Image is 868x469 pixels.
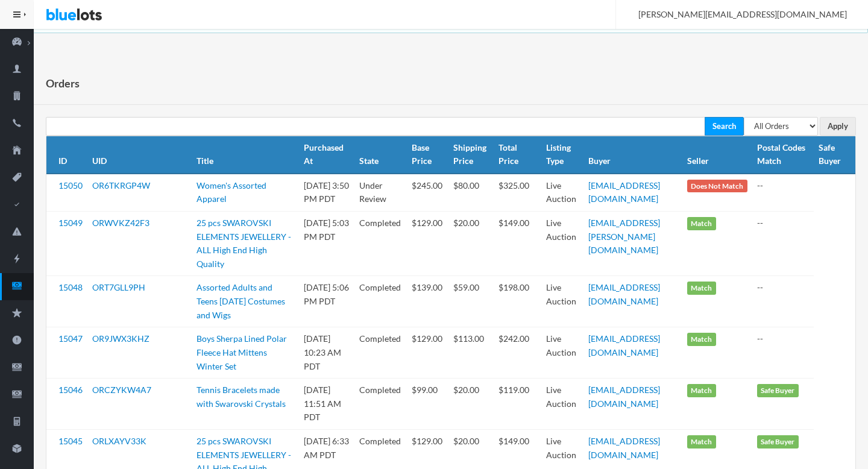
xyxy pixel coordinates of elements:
[354,174,407,212] td: Under Review
[583,136,682,174] th: Buyer
[588,218,660,255] a: [EMAIL_ADDRESS][PERSON_NAME][DOMAIN_NAME]
[87,136,192,174] th: UID
[407,276,448,327] td: $139.00
[687,282,716,295] span: Match
[58,218,83,228] a: 15049
[494,174,541,212] td: $325.00
[58,333,83,344] a: 15047
[92,385,151,395] a: ORCZYKW4A7
[46,74,80,92] h1: Orders
[687,217,716,230] span: Match
[299,327,354,379] td: [DATE] 10:23 AM PDT
[757,384,799,397] span: Safe Buyer
[354,212,407,276] td: Completed
[705,117,744,136] input: Search
[541,276,583,327] td: Live Auction
[625,9,847,19] span: [PERSON_NAME][EMAIL_ADDRESS][DOMAIN_NAME]
[58,282,83,292] a: 15048
[354,327,407,379] td: Completed
[299,379,354,430] td: [DATE] 11:51 AM PDT
[407,174,448,212] td: $245.00
[752,212,814,276] td: --
[588,385,660,409] a: [EMAIL_ADDRESS][DOMAIN_NAME]
[407,379,448,430] td: $99.00
[197,180,266,204] a: Women's Assorted Apparel
[448,174,494,212] td: $80.00
[197,282,285,319] a: Assorted Adults and Teens [DATE] Costumes and Wigs
[752,136,814,174] th: Postal Codes Match
[494,379,541,430] td: $119.00
[58,436,83,446] a: 15045
[494,276,541,327] td: $198.00
[197,218,291,269] a: 25 pcs SWAROVSKI ELEMENTS JEWELLERY - ALL High End High Quality
[407,212,448,276] td: $129.00
[299,212,354,276] td: [DATE] 5:03 PM PDT
[354,136,407,174] th: State
[541,174,583,212] td: Live Auction
[92,218,149,228] a: ORWVKZ42F3
[820,117,856,136] input: Apply
[448,327,494,379] td: $113.00
[192,136,299,174] th: Title
[58,385,83,395] a: 15046
[752,327,814,379] td: --
[494,136,541,174] th: Total Price
[299,136,354,174] th: Purchased At
[197,333,287,371] a: Boys Sherpa Lined Polar Fleece Hat Mittens Winter Set
[448,276,494,327] td: $59.00
[752,174,814,212] td: --
[92,180,150,190] a: OR6TKRGP4W
[687,435,716,449] span: Match
[299,174,354,212] td: [DATE] 3:50 PM PDT
[407,327,448,379] td: $129.00
[494,327,541,379] td: $242.00
[197,385,286,409] a: Tennis Bracelets made with Swarovski Crystals
[494,212,541,276] td: $149.00
[58,180,83,190] a: 15050
[92,333,149,344] a: OR9JWX3KHZ
[588,436,660,460] a: [EMAIL_ADDRESS][DOMAIN_NAME]
[541,327,583,379] td: Live Auction
[814,136,855,174] th: Safe Buyer
[407,136,448,174] th: Base Price
[92,282,145,292] a: ORT7GLL9PH
[541,379,583,430] td: Live Auction
[687,180,747,193] span: Does Not Match
[448,212,494,276] td: $20.00
[448,136,494,174] th: Shipping Price
[687,384,716,397] span: Match
[541,136,583,174] th: Listing Type
[354,276,407,327] td: Completed
[448,379,494,430] td: $20.00
[752,276,814,327] td: --
[541,212,583,276] td: Live Auction
[588,333,660,357] a: [EMAIL_ADDRESS][DOMAIN_NAME]
[588,282,660,306] a: [EMAIL_ADDRESS][DOMAIN_NAME]
[46,136,87,174] th: ID
[687,333,716,346] span: Match
[588,180,660,204] a: [EMAIL_ADDRESS][DOMAIN_NAME]
[354,379,407,430] td: Completed
[299,276,354,327] td: [DATE] 5:06 PM PDT
[92,436,146,446] a: ORLXAYV33K
[757,435,799,449] span: Safe Buyer
[682,136,752,174] th: Seller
